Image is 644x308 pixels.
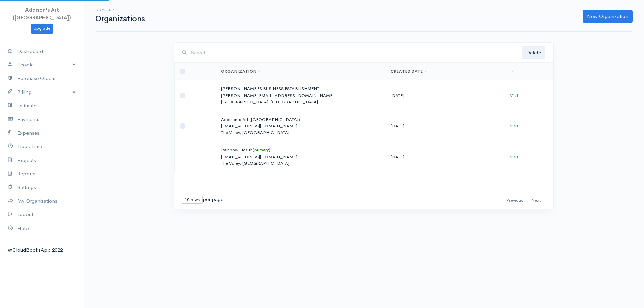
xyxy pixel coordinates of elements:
td: [PERSON_NAME]'S BUSINESS ESTABLISHMENT [216,80,385,111]
a: Visit [510,154,518,160]
div: per page [182,196,223,204]
div: @CloudBooksApp 2022 [8,246,76,254]
a: Created Date [391,69,427,74]
p: The Valley, [GEOGRAPHIC_DATA] [221,160,380,167]
input: Search [191,46,522,60]
p: [EMAIL_ADDRESS][DOMAIN_NAME] [221,153,380,160]
td: Rainbow Health [216,141,385,172]
h1: Organizations [95,15,145,23]
a: Visit [510,93,518,98]
a: New Organization [583,10,633,23]
a: Visit [510,123,518,129]
span: (primary) [253,147,270,153]
a: Organization [221,69,261,74]
button: Delete [522,46,545,60]
p: [GEOGRAPHIC_DATA], [GEOGRAPHIC_DATA] [221,99,380,105]
td: [DATE] [385,141,504,172]
span: Addison's Art ([GEOGRAPHIC_DATA]) [13,7,71,21]
a: Upgrade [31,24,53,34]
td: [DATE] [385,80,504,111]
td: Addison's Art ([GEOGRAPHIC_DATA]) [216,111,385,141]
p: [PERSON_NAME][EMAIL_ADDRESS][DOMAIN_NAME] [221,92,380,99]
td: [DATE] [385,111,504,141]
p: The Valley, [GEOGRAPHIC_DATA] [221,129,380,136]
p: [EMAIL_ADDRESS][DOMAIN_NAME] [221,123,380,129]
h6: Company [95,8,145,12]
